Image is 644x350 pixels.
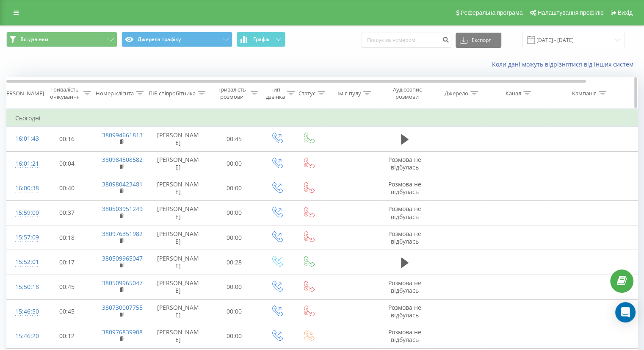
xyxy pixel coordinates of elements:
td: 00:00 [208,275,261,299]
td: 00:04 [41,151,94,176]
span: Розмова не відбулась [388,328,421,344]
input: Пошук за номером [362,33,451,48]
div: Аудіозапис розмови [387,86,428,100]
a: 380503951249 [102,205,143,213]
td: [PERSON_NAME] [149,127,208,151]
button: Всі дзвінки [6,32,117,47]
div: ПІБ співробітника [149,90,196,97]
div: Кампанія [572,90,597,97]
span: Реферальна програма [461,9,523,16]
td: 00:40 [41,176,94,200]
span: Розмова не відбулась [388,156,421,171]
td: 00:17 [41,250,94,275]
td: 00:00 [208,299,261,324]
div: 16:00:38 [15,180,32,197]
td: 00:28 [208,250,261,275]
td: 00:45 [208,127,261,151]
td: 00:18 [41,225,94,250]
button: Експорт [456,33,501,48]
span: Всі дзвінки [20,36,48,43]
span: Вихід [618,9,633,16]
div: 15:46:50 [15,303,32,320]
td: 00:16 [41,127,94,151]
div: 15:59:00 [15,205,32,221]
td: [PERSON_NAME] [149,250,208,275]
td: 00:00 [208,225,261,250]
td: [PERSON_NAME] [149,200,208,225]
a: 380730007755 [102,303,143,311]
div: Джерело [445,90,468,97]
div: 15:50:18 [15,279,32,295]
a: 380509965047 [102,254,143,262]
button: Графік [237,32,285,47]
span: Розмова не відбулась [388,180,421,196]
div: Тривалість розмови [215,86,249,100]
a: Коли дані можуть відрізнятися вiд інших систем [492,60,638,68]
span: Розмова не відбулась [388,279,421,294]
a: 380976839908 [102,328,143,336]
span: Графік [253,36,270,42]
td: 00:00 [208,176,261,200]
div: Статус [299,90,315,97]
a: 380994661813 [102,131,143,139]
td: [PERSON_NAME] [149,225,208,250]
div: 15:57:09 [15,229,32,246]
button: Джерела трафіку [122,32,232,47]
td: 00:00 [208,151,261,176]
td: 00:12 [41,324,94,348]
div: Номер клієнта [96,90,134,97]
td: 00:00 [208,324,261,348]
span: Розмова не відбулась [388,230,421,245]
td: 00:00 [208,200,261,225]
a: 380984508582 [102,156,143,164]
span: Налаштування профілю [537,9,603,16]
td: [PERSON_NAME] [149,176,208,200]
div: Open Intercom Messenger [615,302,636,322]
div: Ім'я пулу [337,90,361,97]
span: Розмова не відбулась [388,205,421,220]
td: 00:37 [41,200,94,225]
a: 380980423481 [102,180,143,188]
td: 00:45 [41,299,94,324]
td: [PERSON_NAME] [149,299,208,324]
a: 380509965047 [102,279,143,287]
a: 380976351982 [102,230,143,238]
div: 16:01:21 [15,156,32,172]
div: 16:01:43 [15,131,32,147]
td: [PERSON_NAME] [149,151,208,176]
div: Тип дзвінка [266,86,285,100]
td: 00:45 [41,275,94,299]
td: [PERSON_NAME] [149,275,208,299]
div: Канал [506,90,521,97]
span: Розмова не відбулась [388,303,421,319]
td: [PERSON_NAME] [149,324,208,348]
div: 15:52:01 [15,254,32,270]
div: Тривалість очікування [48,86,81,100]
div: 15:46:20 [15,328,32,344]
div: [PERSON_NAME] [1,90,44,97]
